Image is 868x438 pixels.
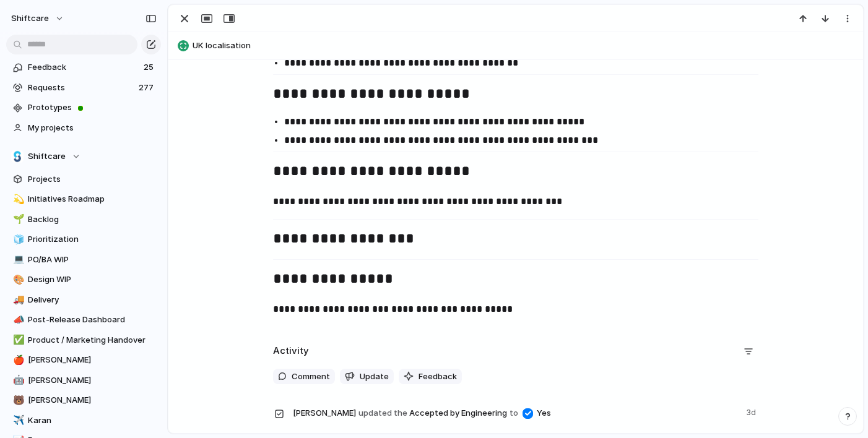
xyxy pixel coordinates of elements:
[360,371,389,383] span: Update
[13,353,22,367] div: 🍎
[11,233,24,246] button: 🧊
[28,233,157,246] span: Prioritization
[28,273,157,286] span: Design WIP
[746,404,758,419] span: 3d
[6,311,161,329] a: 📣Post-Release Dashboard
[293,407,356,419] span: [PERSON_NAME]
[28,394,157,406] span: [PERSON_NAME]
[11,354,24,366] button: 🍎
[6,190,161,208] a: 💫Initiatives Roadmap
[6,230,161,249] a: 🧊Prioritization
[28,374,157,387] span: [PERSON_NAME]
[13,313,22,327] div: 📣
[510,407,518,419] span: to
[6,119,161,137] a: My projects
[13,373,22,387] div: 🤖
[358,407,407,419] span: updated the
[11,334,24,346] button: ✅
[6,58,161,77] a: Feedback25
[6,170,161,189] a: Projects
[11,414,24,427] button: ✈️
[6,331,161,350] a: ✅Product / Marketing Handover
[28,193,157,205] span: Initiatives Roadmap
[537,407,551,419] span: Yes
[13,393,22,408] div: 🐻
[6,270,161,289] a: 🎨Design WIP
[273,344,309,358] h2: Activity
[13,192,22,207] div: 💫
[11,193,24,205] button: 💫
[13,252,22,267] div: 💻
[6,251,161,269] a: 💻PO/BA WIP
[340,369,394,385] button: Update
[11,213,24,226] button: 🌱
[292,371,330,383] span: Comment
[13,293,22,307] div: 🚚
[6,210,161,229] a: 🌱Backlog
[13,333,22,347] div: ✅
[28,354,157,366] span: [PERSON_NAME]
[28,173,157,186] span: Projects
[6,9,71,28] button: shiftcare
[6,411,161,430] a: ✈️Karan
[6,391,161,410] a: 🐻[PERSON_NAME]
[13,233,22,247] div: 🧊
[28,254,157,266] span: PO/BA WIP
[399,369,462,385] button: Feedback
[293,404,739,421] span: Accepted by Engineering
[28,122,157,134] span: My projects
[144,61,156,74] span: 25
[6,147,161,166] button: Shiftcare
[28,61,140,74] span: Feedback
[273,369,335,385] button: Comment
[139,82,156,94] span: 277
[11,294,24,306] button: 🚚
[13,212,22,226] div: 🌱
[28,314,157,326] span: Post-Release Dashboard
[11,314,24,326] button: 📣
[13,273,22,287] div: 🎨
[193,40,857,52] span: UK localisation
[11,374,24,387] button: 🤖
[6,291,161,309] a: 🚚Delivery
[28,101,157,114] span: Prototypes
[419,371,457,383] span: Feedback
[11,273,24,286] button: 🎨
[28,414,157,427] span: Karan
[28,294,157,306] span: Delivery
[11,394,24,406] button: 🐻
[28,150,66,163] span: Shiftcare
[6,79,161,97] a: Requests277
[174,36,857,56] button: UK localisation
[28,213,157,226] span: Backlog
[6,98,161,117] a: Prototypes
[6,351,161,369] a: 🍎[PERSON_NAME]
[28,82,135,94] span: Requests
[11,254,24,266] button: 💻
[11,12,49,25] span: shiftcare
[28,334,157,346] span: Product / Marketing Handover
[13,413,22,427] div: ✈️
[6,371,161,390] a: 🤖[PERSON_NAME]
